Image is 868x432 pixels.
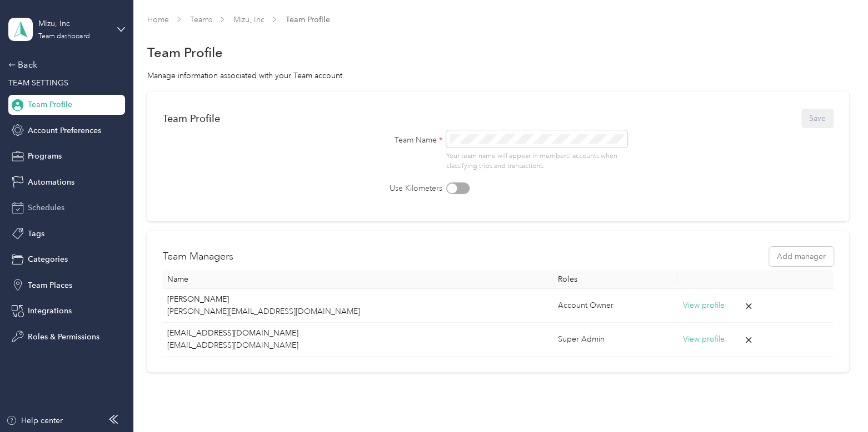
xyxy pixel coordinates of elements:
[162,113,220,124] div: Team Profile
[147,47,222,58] h1: Team Profile
[28,331,99,343] span: Roles & Permissions
[806,370,868,432] iframe: Everlance-gr Chat Button Frame
[189,15,212,24] a: Teams
[553,270,679,289] th: Roles
[558,299,674,312] div: Account Owner
[147,70,849,82] div: Manage information associated with your Team account.
[167,339,548,352] p: [EMAIL_ADDRESS][DOMAIN_NAME]
[8,78,68,88] span: TEAM SETTINGS
[342,134,442,146] label: Team Name
[28,253,68,265] span: Categories
[38,18,108,29] div: Mizu, Inc
[28,150,62,162] span: Programs
[167,327,548,339] p: [EMAIL_ADDRESS][DOMAIN_NAME]
[162,249,233,264] h2: Team Managers
[162,270,553,289] th: Name
[233,15,264,24] a: Mizu, Inc
[769,247,834,266] button: Add manager
[28,202,64,214] span: Schedules
[285,14,330,26] span: Team Profile
[167,293,548,306] p: [PERSON_NAME]
[38,33,89,40] div: Team dashboard
[28,176,74,188] span: Automations
[28,228,44,240] span: Tags
[6,415,63,426] button: Help center
[558,333,674,345] div: Super Admin
[446,151,628,171] p: Your team name will appear in members’ accounts when classifying trips and transactions.
[342,182,442,194] label: Use Kilometers
[147,15,168,24] a: Home
[28,99,72,110] span: Team Profile
[682,299,724,312] button: View profile
[28,279,72,291] span: Team Places
[682,333,724,345] button: View profile
[167,306,548,318] p: [PERSON_NAME][EMAIL_ADDRESS][DOMAIN_NAME]
[8,58,119,72] div: Back
[28,305,72,317] span: Integrations
[28,125,101,136] span: Account Preferences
